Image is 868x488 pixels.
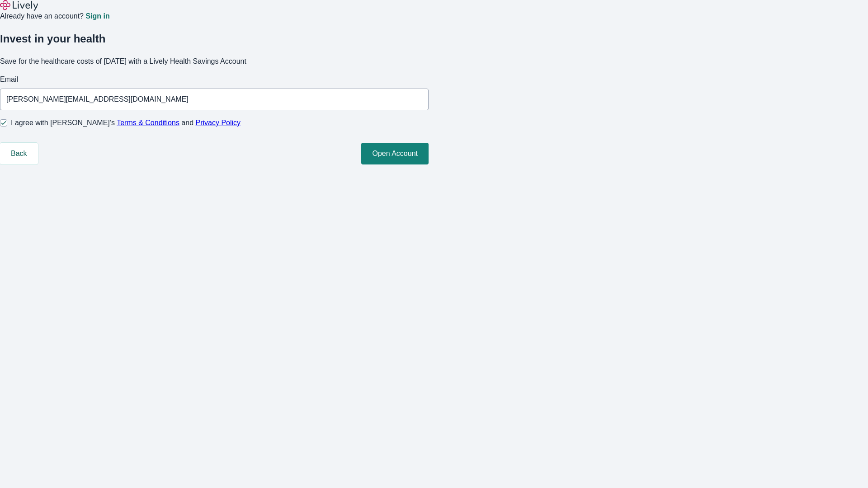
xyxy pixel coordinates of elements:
a: Terms & Conditions [117,119,179,127]
button: Open Account [361,143,429,164]
a: Sign in [85,13,109,20]
a: Privacy Policy [196,119,241,127]
span: I agree with [PERSON_NAME]’s and [11,117,241,128]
